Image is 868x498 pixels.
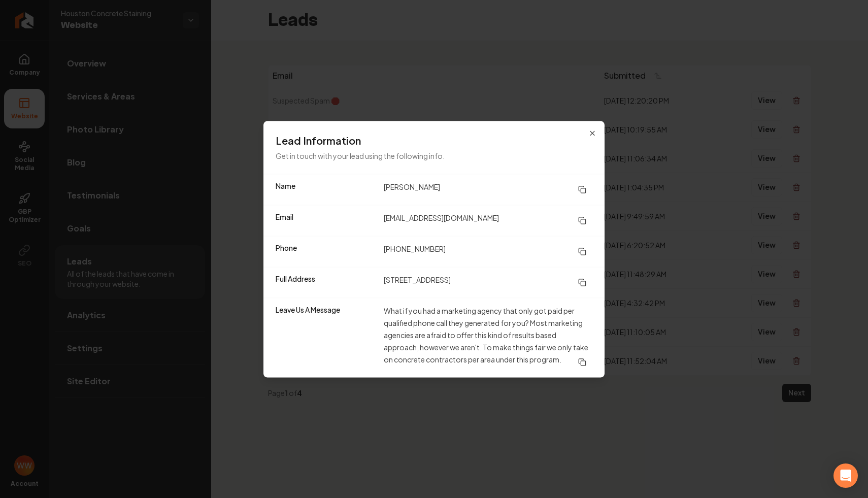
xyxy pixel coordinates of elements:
[384,304,592,371] dd: What if you had a marketing agency that only got paid per qualified phone call they generated for...
[276,149,592,161] p: Get in touch with your lead using the following info.
[276,242,376,260] dt: Phone
[276,211,376,229] dt: Email
[384,211,592,229] dd: [EMAIL_ADDRESS][DOMAIN_NAME]
[384,180,592,198] dd: [PERSON_NAME]
[384,273,592,291] dd: [STREET_ADDRESS]
[276,180,376,198] dt: Name
[276,273,376,291] dt: Full Address
[276,133,592,147] h3: Lead Information
[276,304,376,371] dt: Leave Us A Message
[384,242,592,260] dd: [PHONE_NUMBER]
